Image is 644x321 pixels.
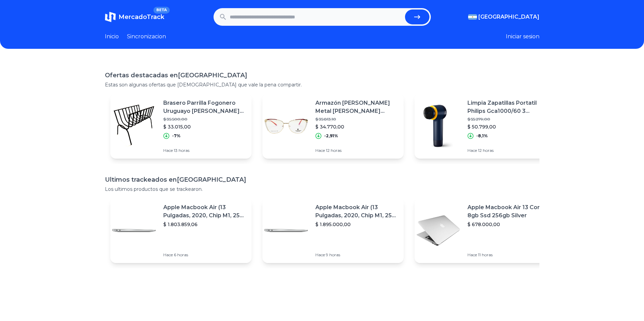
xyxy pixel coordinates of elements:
button: Iniciar sesion [506,33,539,41]
img: MercadoTrack [105,12,116,22]
p: Hace 12 horas [315,148,398,153]
a: Inicio [105,33,119,41]
span: [GEOGRAPHIC_DATA] [478,13,539,21]
p: Hace 11 horas [467,252,550,258]
p: Brasero Parrilla Fogonero Uruguayo [PERSON_NAME] Carbón Hierro [163,99,246,115]
h1: Ofertas destacadas en [GEOGRAPHIC_DATA] [105,71,539,80]
p: Los ultimos productos que se trackearon. [105,186,539,193]
a: Featured imageApple Macbook Air 13 Core I5 8gb Ssd 256gb Silver$ 678.000,00Hace 11 horas [415,198,556,263]
button: [GEOGRAPHIC_DATA] [468,13,539,21]
a: Featured imageLimpia Zapatillas Portatil Philips Gca1000/60 3 Cabezales Ct$ 55.279,00$ 50.799,00-... [415,94,556,159]
p: Estas son algunas ofertas que [DEMOGRAPHIC_DATA] que vale la pena compartir. [105,81,539,88]
p: $ 1.895.000,00 [315,221,398,228]
p: Limpia Zapatillas Portatil Philips Gca1000/60 3 Cabezales Ct [467,99,550,115]
a: Featured imageArmazón [PERSON_NAME] Metal [PERSON_NAME] Patillas Flex Únicos$ 35.813,10$ 34.770,0... [262,94,404,159]
img: Argentina [468,14,477,20]
img: Featured image [415,207,462,254]
span: BETA [153,7,169,14]
p: Apple Macbook Air (13 Pulgadas, 2020, Chip M1, 256 Gb De Ssd, 8 Gb De Ram) - Plata [163,203,246,220]
p: -2,91% [324,133,338,139]
img: Featured image [262,102,310,150]
a: Featured imageBrasero Parrilla Fogonero Uruguayo [PERSON_NAME] Carbón Hierro$ 35.500,00$ 33.015,0... [110,94,252,159]
img: Featured image [110,207,158,254]
img: Featured image [415,102,462,150]
p: $ 1.803.859,06 [163,221,246,228]
p: $ 34.770,00 [315,123,398,130]
p: $ 678.000,00 [467,221,550,228]
span: MercadoTrack [118,13,164,21]
h1: Ultimos trackeados en [GEOGRAPHIC_DATA] [105,175,539,184]
a: Featured imageApple Macbook Air (13 Pulgadas, 2020, Chip M1, 256 Gb De Ssd, 8 Gb De Ram) - Plata$... [110,198,252,263]
p: $ 50.799,00 [467,123,550,130]
a: Featured imageApple Macbook Air (13 Pulgadas, 2020, Chip M1, 256 Gb De Ssd, 8 Gb De Ram) - Plata$... [262,198,404,263]
p: Apple Macbook Air (13 Pulgadas, 2020, Chip M1, 256 Gb De Ssd, 8 Gb De Ram) - Plata [315,203,398,220]
p: -8,1% [476,133,488,139]
p: Hace 6 horas [163,252,246,258]
p: -7% [172,133,181,139]
p: Armazón [PERSON_NAME] Metal [PERSON_NAME] Patillas Flex Únicos [315,99,398,115]
p: $ 33.015,00 [163,123,246,130]
p: Hace 9 horas [315,252,398,258]
img: Featured image [262,207,310,254]
p: $ 35.500,00 [163,117,246,122]
p: $ 35.813,10 [315,117,398,122]
a: MercadoTrackBETA [105,12,164,22]
p: Apple Macbook Air 13 Core I5 8gb Ssd 256gb Silver [467,203,550,220]
p: $ 55.279,00 [467,117,550,122]
img: Featured image [110,102,158,150]
p: Hace 13 horas [163,148,246,153]
p: Hace 12 horas [467,148,550,153]
a: Sincronizacion [127,33,166,41]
